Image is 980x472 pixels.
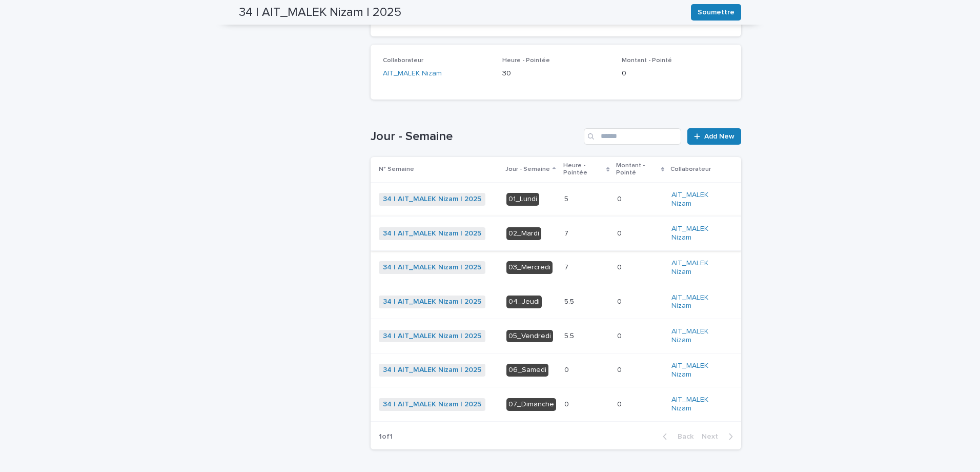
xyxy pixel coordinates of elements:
[564,398,571,409] p: 0
[371,250,741,285] tr: 34 | AIT_MALEK Nizam | 2025 03_Mercredi77 00 AIT_MALEK Nizam
[506,261,553,274] div: 03_Mercredi
[655,432,698,441] button: Back
[617,330,624,341] p: 0
[671,396,725,413] a: AIT_MALEK Nizam
[616,160,659,179] p: Montant - Pointé
[379,164,414,175] p: N° Semaine
[704,133,734,140] span: Add New
[563,160,604,179] p: Heure - Pointée
[617,398,624,409] p: 0
[698,7,734,17] span: Soumettre
[371,387,741,422] tr: 34 | AIT_MALEK Nizam | 2025 07_Dimanche00 00 AIT_MALEK Nizam
[622,57,672,64] span: Montant - Pointé
[671,293,725,311] a: AIT_MALEK Nizam
[371,217,741,251] tr: 34 | AIT_MALEK Nizam | 2025 02_Mardi77 00 AIT_MALEK Nizam
[671,327,725,345] a: AIT_MALEK Nizam
[617,193,624,204] p: 0
[671,191,725,208] a: AIT_MALEK Nizam
[691,4,741,21] button: Soumettre
[383,68,442,79] a: AIT_MALEK Nizam
[383,298,481,306] a: 34 | AIT_MALEK Nizam | 2025
[617,296,624,306] p: 0
[564,193,570,204] p: 5
[383,229,481,238] a: 34 | AIT_MALEK Nizam | 2025
[671,433,693,440] span: Back
[371,129,580,144] h1: Jour - Semaine
[239,5,401,20] h2: 34 | AIT_MALEK Nizam | 2025
[671,259,725,277] a: AIT_MALEK Nizam
[564,296,576,306] p: 5.5
[671,362,725,379] a: AIT_MALEK Nizam
[383,366,481,375] a: 34 | AIT_MALEK Nizam | 2025
[371,319,741,353] tr: 34 | AIT_MALEK Nizam | 2025 05_Vendredi5.55.5 00 AIT_MALEK Nizam
[371,285,741,319] tr: 34 | AIT_MALEK Nizam | 2025 04_Jeudi5.55.5 00 AIT_MALEK Nizam
[383,263,481,272] a: 34 | AIT_MALEK Nizam | 2025
[502,57,550,64] span: Heure - Pointée
[584,128,681,145] input: Search
[383,332,481,341] a: 34 | AIT_MALEK Nizam | 2025
[506,193,539,206] div: 01_Lundi
[622,68,729,79] p: 0
[502,68,609,79] p: 30
[506,364,548,377] div: 06_Samedi
[371,424,401,449] p: 1 of 1
[564,364,571,375] p: 0
[506,330,553,343] div: 05_Vendredi
[505,164,550,175] p: Jour - Semaine
[687,128,741,145] a: Add New
[670,164,711,175] p: Collaborateur
[383,195,481,204] a: 34 | AIT_MALEK Nizam | 2025
[383,400,481,409] a: 34 | AIT_MALEK Nizam | 2025
[371,353,741,387] tr: 34 | AIT_MALEK Nizam | 2025 06_Samedi00 00 AIT_MALEK Nizam
[617,364,624,375] p: 0
[617,227,624,238] p: 0
[506,398,556,411] div: 07_Dimanche
[383,57,423,64] span: Collaborateur
[506,296,542,308] div: 04_Jeudi
[371,182,741,217] tr: 34 | AIT_MALEK Nizam | 2025 01_Lundi55 00 AIT_MALEK Nizam
[564,227,570,238] p: 7
[671,225,725,242] a: AIT_MALEK Nizam
[564,261,570,272] p: 7
[617,261,624,272] p: 0
[506,227,541,240] div: 02_Mardi
[698,432,741,441] button: Next
[564,330,576,341] p: 5.5
[702,433,724,440] span: Next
